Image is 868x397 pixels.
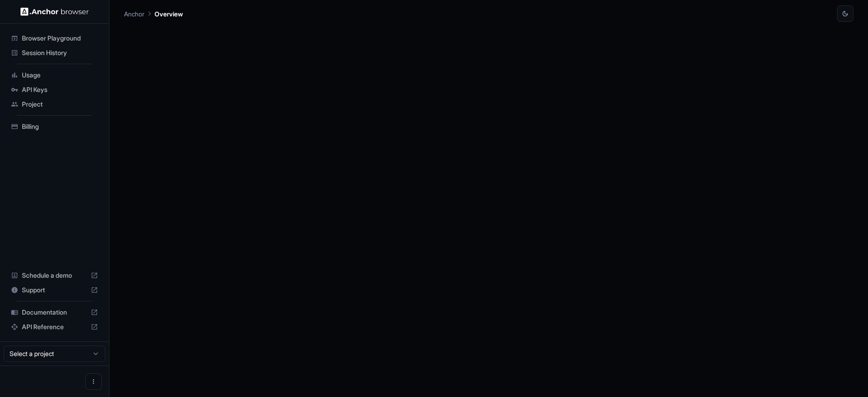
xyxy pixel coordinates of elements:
div: API Reference [7,320,102,334]
div: API Keys [7,82,102,97]
nav: breadcrumb [124,9,183,19]
div: Support [7,283,102,297]
div: Schedule a demo [7,268,102,283]
span: Project [22,100,98,109]
div: Session History [7,46,102,60]
span: Session History [22,48,98,57]
p: Anchor [124,9,145,19]
span: Schedule a demo [22,271,87,280]
div: Documentation [7,305,102,320]
span: Support [22,285,87,295]
button: Open menu [85,373,102,390]
span: API Reference [22,322,87,331]
div: Usage [7,68,102,82]
span: Usage [22,71,98,80]
span: Documentation [22,308,87,317]
p: Overview [155,9,183,19]
span: API Keys [22,85,98,94]
div: Project [7,97,102,112]
span: Billing [22,122,98,131]
div: Billing [7,119,102,134]
span: Browser Playground [22,34,98,43]
div: Browser Playground [7,31,102,46]
img: Anchor Logo [21,7,89,16]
